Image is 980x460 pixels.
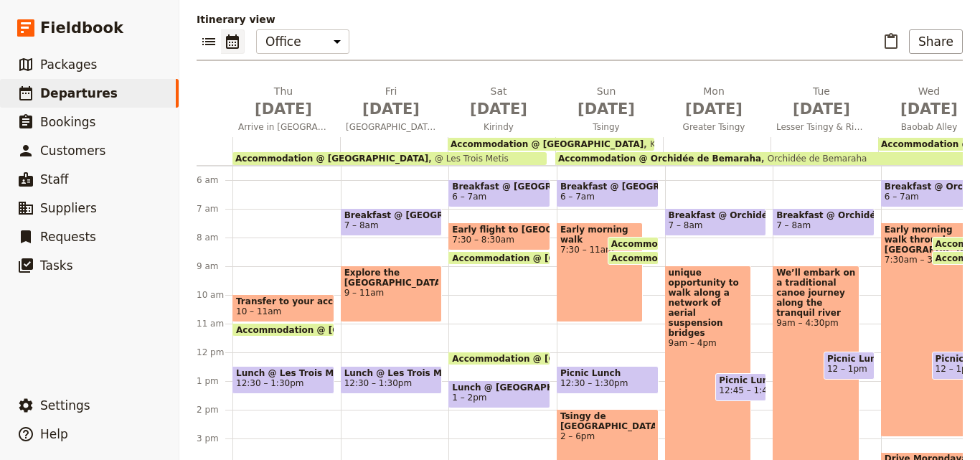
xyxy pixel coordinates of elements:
span: [GEOGRAPHIC_DATA] & City Tour [340,121,442,133]
span: 6 – 7am [885,192,919,202]
span: 12:30 – 1:30pm [344,378,412,388]
div: Accommodation @ [GEOGRAPHIC_DATA] [448,352,550,365]
span: Accommodation @ [GEOGRAPHIC_DATA] [236,325,435,334]
div: Accommodation @ [GEOGRAPHIC_DATA] [232,323,334,337]
div: Accommodation @ [GEOGRAPHIC_DATA]Kirindy Eco Lodge [448,138,654,151]
span: Tsingy [555,121,657,133]
div: Breakfast @ Orchidée de Bemaraha7 – 8am [665,208,767,236]
div: Picnic Lunch12 – 1pm [824,352,875,380]
div: 9 am [197,260,232,272]
button: Paste itinerary item [879,29,903,54]
h2: Wed [884,84,974,120]
span: Lunch @ [GEOGRAPHIC_DATA] [452,382,547,393]
div: Early morning walk7:30 – 11am [557,222,643,322]
span: Early morning walk through [GEOGRAPHIC_DATA] [885,225,963,255]
button: Sat [DATE]Kirindy [448,84,555,137]
span: Customers [40,144,105,158]
span: [DATE] [238,98,329,120]
span: We’ll embark on a traditional canoe journey along the tranquil river [776,268,855,318]
span: Settings [40,398,90,413]
span: 6 – 7am [560,192,595,202]
span: Kirindy [448,121,550,133]
div: Accommodation @ [GEOGRAPHIC_DATA] [448,251,550,265]
span: [DATE] [346,98,436,120]
span: Breakfast @ [GEOGRAPHIC_DATA] [560,182,655,192]
span: Accommodation @ [GEOGRAPHIC_DATA] [451,139,644,149]
button: Thu [DATE]Arrive in [GEOGRAPHIC_DATA] [232,84,340,137]
h2: Sun [561,84,651,120]
div: 11 am [197,318,232,329]
span: 7 – 8am [776,220,811,230]
span: Picnic Lunch [560,368,655,378]
div: 12 pm [197,347,232,358]
span: @ Les Trois Metis [428,154,509,164]
span: Baobab Alley [878,121,980,133]
span: Suppliers [40,201,97,215]
span: 7:30 – 8:30am [452,235,514,245]
span: 2 – 6pm [560,431,655,441]
div: 8 am [197,232,232,243]
h2: Sat [453,84,544,120]
span: Explore the [GEOGRAPHIC_DATA] [344,268,439,288]
div: 7 am [197,203,232,215]
span: Breakfast @ [GEOGRAPHIC_DATA] [452,182,547,192]
div: Lunch @ [GEOGRAPHIC_DATA]1 – 2pm [448,380,550,408]
div: Explore the [GEOGRAPHIC_DATA]9 – 11am [341,266,443,322]
div: 3 pm [197,433,232,444]
div: 6 am [197,174,232,186]
span: 12 – 1pm [827,364,867,374]
span: Early flight to [GEOGRAPHIC_DATA] [452,225,547,235]
div: Early morning walk through [GEOGRAPHIC_DATA]7:30am – 3pm [881,222,967,437]
div: Lunch @ Les Trois Metis12:30 – 1:30pm [232,366,334,394]
button: Calendar view [221,29,245,54]
button: List view [197,29,221,54]
span: Tasks [40,258,73,273]
span: [DATE] [776,98,867,120]
span: [DATE] [453,98,544,120]
span: Breakfast @ Orchidée de Bemaraha [885,182,979,192]
span: 12:30 – 1:30pm [560,378,628,388]
span: Departures [40,86,118,100]
span: 12:45 – 1:45pm [719,385,786,395]
span: Early morning walk [560,225,639,245]
div: Accommodation @ [GEOGRAPHIC_DATA]@ Les Trois Metis [232,152,547,165]
span: Arrive in [GEOGRAPHIC_DATA] [232,121,334,133]
div: Breakfast @ [GEOGRAPHIC_DATA]6 – 7am [557,179,659,207]
div: Picnic Lunch12:30 – 1:30pm [557,366,659,394]
span: unique opportunity to walk along a network of aerial suspension bridges [669,268,748,338]
span: Accommodation @ [GEOGRAPHIC_DATA] [235,154,428,164]
span: Breakfast @ Orchidée de Bemaraha [669,210,763,220]
h2: Thu [238,84,329,120]
button: Mon [DATE]Greater Tsingy [663,84,771,137]
div: Breakfast @ [GEOGRAPHIC_DATA]6 – 7am [448,179,550,207]
span: Breakfast @ [GEOGRAPHIC_DATA] [344,210,439,220]
span: Breakfast @ Orchidée de Bemaraha [776,210,871,220]
span: 6 – 7am [452,192,486,202]
div: Picnic Lunch12:45 – 1:45pm [715,373,766,401]
span: 9am – 4:30pm [776,318,855,328]
button: Sun [DATE]Tsingy [555,84,663,137]
span: Transfer to your accommodation, [236,296,331,306]
span: Packages [40,57,97,72]
span: 1 – 2pm [452,393,486,403]
div: 2 pm [197,404,232,416]
span: 7 – 8am [669,220,703,230]
span: 7:30am – 3pm [885,255,963,265]
span: Accommodation @ [GEOGRAPHIC_DATA] [452,253,651,263]
span: 7:30 – 11am [560,245,639,255]
span: Accommodation @ [GEOGRAPHIC_DATA] [611,239,811,248]
span: Help [40,427,68,441]
span: Greater Tsingy [663,121,765,133]
div: Accommodation @ [GEOGRAPHIC_DATA] [608,237,659,250]
span: [DATE] [884,98,974,120]
div: Breakfast @ [GEOGRAPHIC_DATA]7 – 8am [341,208,443,236]
span: Picnic Lunch [936,354,979,364]
button: Fri [DATE][GEOGRAPHIC_DATA] & City Tour [340,84,448,137]
span: Fieldbook [40,17,123,39]
h2: Tue [776,84,867,120]
span: Orchidée de Bemaraha [761,154,867,164]
span: Accommodation @ Orchidée de Bemaraha [558,154,761,164]
p: Itinerary view [197,12,963,27]
span: Lunch @ Les Trois Metis [344,368,439,378]
h2: Mon [669,84,759,120]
